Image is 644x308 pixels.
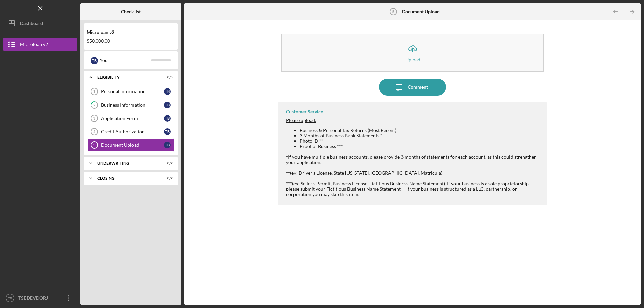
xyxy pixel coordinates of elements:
div: (ex: Driver's License, State [US_STATE], [GEOGRAPHIC_DATA], Matricula) [286,170,541,176]
div: Personal Information [101,89,164,94]
div: Eligibility [97,75,156,79]
div: $50,000.00 [87,38,175,44]
tspan: 5 [392,10,394,14]
a: 3Application FormTB [87,112,174,125]
div: Microloan v2 [20,38,48,53]
div: Document Upload [101,142,164,148]
tspan: 3 [93,116,95,120]
tspan: 5 [93,143,95,147]
div: T B [164,102,171,108]
div: Application Form [101,116,164,121]
li: Business & Personal Tax Returns (Most Recent) [300,128,541,133]
div: T B [91,57,98,64]
b: Document Upload [402,9,440,14]
button: Dashboard [3,17,77,30]
li: Photo ID ** [300,138,541,144]
div: 0 / 5 [161,75,173,79]
span: Please upload: [286,117,316,123]
button: Upload [281,34,544,72]
div: Upload [405,57,420,62]
tspan: 4 [93,130,96,134]
a: 4Credit AuthorizationTB [87,125,174,138]
div: Dashboard [20,17,43,32]
div: T B [164,115,171,122]
tspan: 1 [93,89,95,94]
a: 5Document UploadTB [87,138,174,152]
div: Credit Authorization [101,129,164,134]
div: (ex: Seller's Permit, Business License, Fictitious Business Name Statement). If your business is ... [286,181,541,197]
b: Checklist [121,9,141,14]
div: Underwriting [97,161,156,165]
div: T B [164,128,171,135]
div: Closing [97,176,156,180]
li: 3 Months of Business Bank Statements * [300,133,541,138]
div: If you have multiple business accounts, please provide 3 months of statements for each account, a... [286,128,541,170]
li: Proof of Business *** [300,144,541,149]
a: 1Personal InformationTB [87,85,174,98]
button: Comment [379,79,446,96]
button: Microloan v2 [3,38,77,51]
div: Microloan v2 [87,29,175,35]
div: Business Information [101,102,164,108]
button: TBTSEDEVDORJ BOLDBAATAR [3,291,77,305]
div: T B [164,88,171,95]
tspan: 2 [93,103,95,107]
div: 0 / 2 [161,161,173,165]
div: Comment [408,79,428,96]
div: T B [164,142,171,148]
div: You [100,55,151,66]
div: Customer Service [286,109,323,114]
div: 0 / 2 [161,176,173,180]
a: 2Business InformationTB [87,98,174,112]
text: TB [8,296,12,300]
